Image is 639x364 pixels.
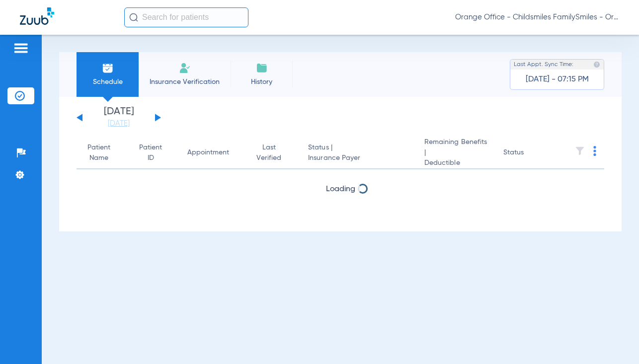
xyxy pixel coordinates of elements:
[254,143,292,163] div: Last Verified
[416,137,495,169] th: Remaining Benefits |
[455,12,619,22] span: Orange Office - Childsmiles FamilySmiles - Orange St Dental Associates LLC - Orange General DBA A...
[589,316,639,364] iframe: Chat Widget
[84,143,114,163] div: Patient Name
[187,147,229,158] div: Appointment
[495,137,562,169] th: Status
[187,147,239,158] div: Appointment
[124,7,248,27] input: Search for patients
[84,143,123,163] div: Patient Name
[20,7,54,25] img: Zuub Logo
[84,77,131,87] span: Schedule
[575,146,585,156] img: filter.svg
[308,153,408,163] span: Insurance Payer
[129,13,138,22] img: Search Icon
[13,42,29,54] img: hamburger-icon
[526,74,589,84] span: [DATE] - 07:15 PM
[593,61,600,68] img: last sync help info
[146,77,223,87] span: Insurance Verification
[139,143,172,163] div: Patient ID
[179,62,191,74] img: Manual Insurance Verification
[424,158,487,168] span: Deductible
[89,107,149,129] li: [DATE]
[514,60,573,70] span: Last Appt. Sync Time:
[326,185,355,193] span: Loading
[89,119,149,129] a: [DATE]
[238,77,285,87] span: History
[256,62,268,74] img: History
[300,137,416,169] th: Status |
[102,62,114,74] img: Schedule
[254,143,283,163] div: Last Verified
[139,143,163,163] div: Patient ID
[593,146,596,156] img: group-dot-blue.svg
